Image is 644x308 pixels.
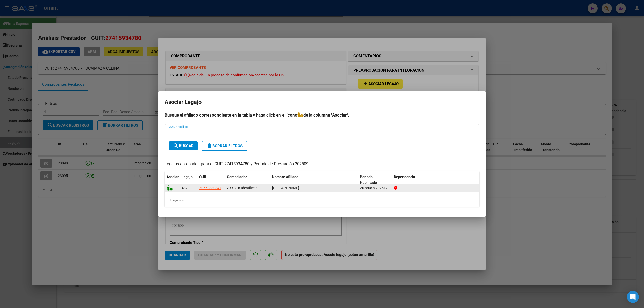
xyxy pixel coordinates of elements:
span: Periodo Habilitado [360,175,377,185]
span: Asociar [167,175,179,179]
div: 1 registros [165,194,479,207]
span: Gerenciador [227,175,247,179]
span: Nombre Afiliado [272,175,298,179]
p: Legajos aprobados para el CUIT 27415934780 y Período de Prestación 202509 [165,161,479,167]
datatable-header-cell: Nombre Afiliado [270,171,358,188]
datatable-header-cell: Dependencia [392,171,480,188]
span: Dependencia [394,175,415,179]
div: 202508 a 202512 [360,185,390,191]
mat-icon: search [173,143,179,149]
datatable-header-cell: CUIL [197,171,225,188]
span: Buscar [173,144,194,148]
span: Borrar Filtros [206,144,243,148]
datatable-header-cell: Periodo Habilitado [358,171,392,188]
button: Borrar Filtros [202,141,247,151]
span: 20552880847 [199,186,221,190]
h2: Asociar Legajo [165,97,479,107]
span: Legajo [182,175,193,179]
span: Z99 - Sin Identificar [227,186,257,190]
datatable-header-cell: Legajo [180,171,197,188]
span: QUEVEDO LUNA BENJAMIN [272,186,299,190]
mat-icon: delete [206,143,212,149]
datatable-header-cell: Asociar [165,171,180,188]
span: 482 [182,186,188,190]
button: Buscar [169,141,198,150]
datatable-header-cell: Gerenciador [225,171,270,188]
div: Open Intercom Messenger [627,291,639,303]
h4: Busque el afiliado correspondiente en la tabla y haga click en el ícono de la columna "Asociar". [165,112,479,118]
span: CUIL [199,175,207,179]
